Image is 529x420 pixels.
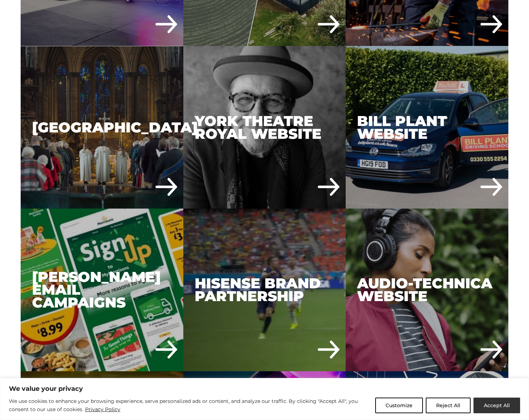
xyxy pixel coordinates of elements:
[21,209,183,371] a: Morrisons Email Campaigns [PERSON_NAME] Email Campaigns
[346,46,508,209] a: Bill Plant Website Bill Plant Website
[21,46,183,209] div: [GEOGRAPHIC_DATA]
[183,46,346,209] a: York Theatre Royal Website York Theatre Royal Website
[426,398,471,413] button: Reject All
[375,398,423,413] button: Customize
[21,209,183,371] div: [PERSON_NAME] Email Campaigns
[183,209,346,371] a: Hisense Brand Partnership Hisense Brand Partnership
[183,209,346,371] div: Hisense Brand Partnership
[9,397,370,414] p: We use cookies to enhance your browsing experience, serve personalized ads or content, and analyz...
[21,46,183,209] a: Salisbury Cathedral [GEOGRAPHIC_DATA]
[85,405,121,414] a: Privacy Policy
[346,209,508,371] a: Audio-Technica Website Audio-Technica Website
[9,384,520,393] p: We value your privacy
[473,398,520,413] button: Accept All
[183,46,346,209] div: York Theatre Royal Website
[346,209,508,371] div: Audio-Technica Website
[346,46,508,209] div: Bill Plant Website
